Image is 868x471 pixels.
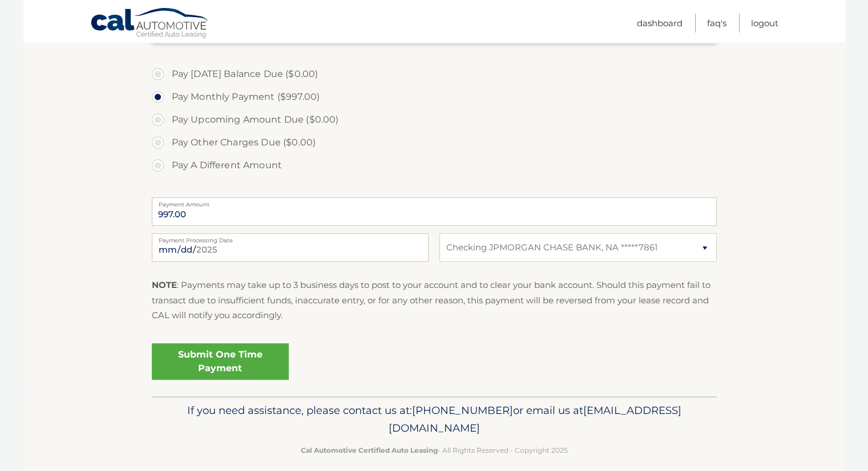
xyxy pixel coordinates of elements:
[152,108,717,131] label: Pay Upcoming Amount Due ($0.00)
[412,404,513,417] span: [PHONE_NUMBER]
[152,197,717,206] label: Payment Amount
[152,197,717,226] input: Payment Amount
[152,131,717,154] label: Pay Other Charges Due ($0.00)
[707,14,726,33] a: FAQ's
[159,401,709,438] p: If you need assistance, please contact us at: or email us at
[152,343,289,380] a: Submit One Time Payment
[152,279,177,290] strong: NOTE
[152,86,717,108] label: Pay Monthly Payment ($997.00)
[152,278,717,323] p: : Payments may take up to 3 business days to post to your account and to clear your bank account....
[152,233,429,262] input: Payment Date
[637,14,683,33] a: Dashboard
[152,233,429,242] label: Payment Processing Date
[159,444,709,456] p: - All Rights Reserved - Copyright 2025
[90,7,210,40] a: Cal Automotive
[152,63,717,86] label: Pay [DATE] Balance Due ($0.00)
[301,446,438,454] strong: Cal Automotive Certified Auto Leasing
[152,154,717,177] label: Pay A Different Amount
[751,14,778,33] a: Logout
